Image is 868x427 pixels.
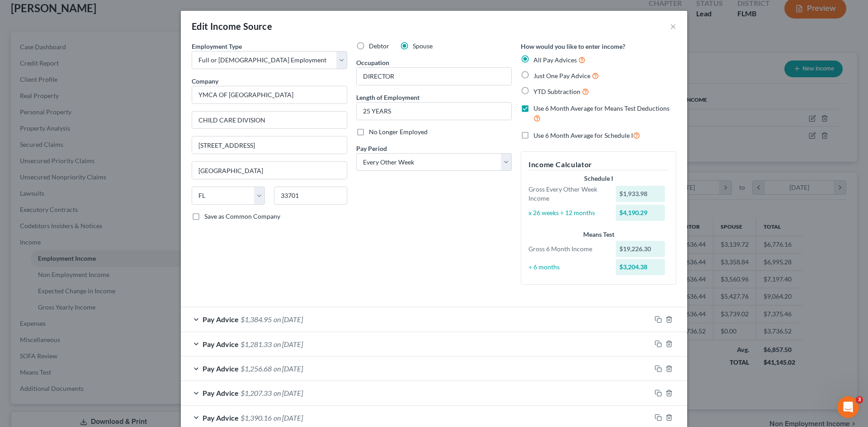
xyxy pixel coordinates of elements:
[616,186,665,202] div: $1,933.98
[204,212,280,220] span: Save as Common Company
[524,263,611,272] div: ÷ 6 months
[203,340,239,348] span: Pay Advice
[357,68,511,85] input: --
[837,396,859,418] iframe: Intercom live chat
[203,413,239,422] span: Pay Advice
[528,159,669,170] h5: Income Calculator
[524,208,611,217] div: x 26 weeks ÷ 12 months
[533,104,670,112] span: Use 6 Month Average for Means Test Deductions
[856,396,863,404] span: 3
[192,77,218,85] span: Company
[274,315,303,324] span: on [DATE]
[241,389,272,397] span: $1,207.33
[241,340,272,348] span: $1,281.33
[192,42,242,50] span: Employment Type
[192,136,347,154] input: Unit, Suite, etc...
[203,364,239,373] span: Pay Advice
[670,21,676,32] button: ×
[533,88,580,95] span: YTD Subtraction
[192,20,272,33] div: Edit Income Source
[616,241,665,257] div: $19,226.30
[357,103,511,120] input: ex: 2 years
[192,162,347,179] input: Enter city...
[533,56,577,64] span: All Pay Advices
[274,389,303,397] span: on [DATE]
[524,185,611,203] div: Gross Every Other Week Income
[528,230,669,239] div: Means Test
[192,86,347,104] input: Search company by name...
[274,187,347,205] input: Enter zip...
[533,131,633,139] span: Use 6 Month Average for Schedule I
[241,413,272,422] span: $1,390.16
[616,259,665,275] div: $3,204.38
[241,364,272,373] span: $1,256.68
[528,174,669,183] div: Schedule I
[524,244,611,253] div: Gross 6 Month Income
[192,112,347,129] input: Enter address...
[521,42,625,51] label: How would you like to enter income?
[203,315,239,324] span: Pay Advice
[616,205,665,221] div: $4,190.29
[533,72,590,80] span: Just One Pay Advice
[241,315,272,324] span: $1,384.95
[356,58,389,67] label: Occupation
[274,413,303,422] span: on [DATE]
[274,364,303,373] span: on [DATE]
[356,145,387,152] span: Pay Period
[203,389,239,397] span: Pay Advice
[274,340,303,348] span: on [DATE]
[413,42,433,50] span: Spouse
[356,93,420,102] label: Length of Employment
[369,128,428,136] span: No Longer Employed
[369,42,389,50] span: Debtor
